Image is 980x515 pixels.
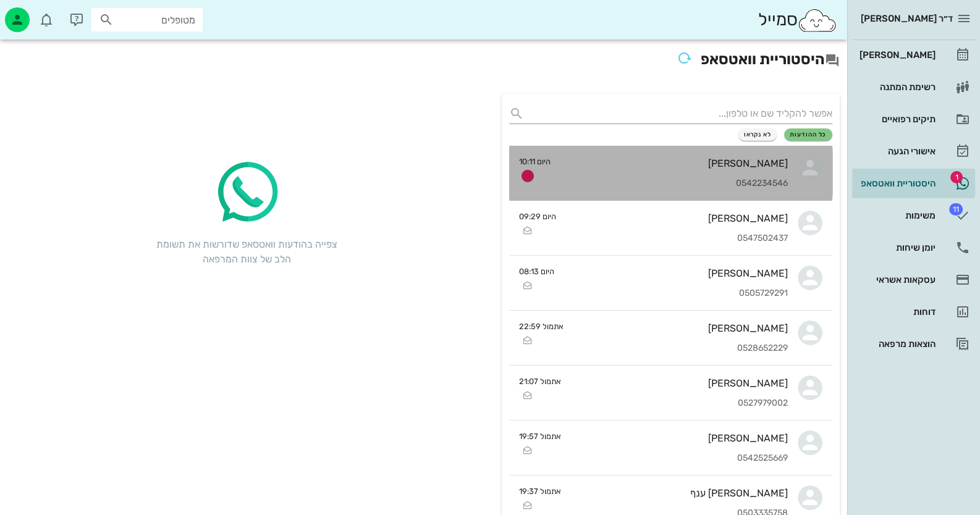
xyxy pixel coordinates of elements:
[519,211,556,222] small: היום 09:29
[519,430,561,442] small: אתמול 19:57
[857,82,936,92] div: רשימת המתנה
[564,267,788,279] div: [PERSON_NAME]
[852,72,975,102] a: רשימת המתנה
[573,322,788,334] div: [PERSON_NAME]
[857,339,936,349] div: הוצאות מרפאה
[560,157,788,169] div: [PERSON_NAME]
[857,307,936,317] div: דוחות
[852,169,975,198] a: תגהיסטוריית וואטסאפ
[564,288,788,299] div: 0505729291
[560,178,788,189] div: 0542234546
[852,40,975,70] a: [PERSON_NAME]
[571,453,788,464] div: 0542525669
[154,237,340,267] div: צפייה בהודעות וואטסאפ שדורשות את תשומת הלב של צוות המרפאה
[529,104,832,124] input: אפשר להקליד שם או טלפון...
[519,266,554,277] small: היום 08:13
[519,156,551,167] small: היום 10:11
[571,377,788,389] div: [PERSON_NAME]
[852,329,975,359] a: הוצאות מרפאה
[7,47,840,74] h2: היסטוריית וואטסאפ
[790,131,827,138] span: כל ההודעות
[852,136,975,166] a: אישורי הגעה
[857,275,936,285] div: עסקאות אשראי
[571,432,788,444] div: [PERSON_NAME]
[571,487,788,499] div: [PERSON_NAME] ענף
[519,485,561,497] small: אתמול 19:37
[519,375,561,387] small: אתמול 21:07
[36,10,44,17] span: תג
[571,398,788,409] div: 0527979002
[857,178,936,188] div: היסטוריית וואטסאפ
[857,50,936,60] div: [PERSON_NAME]
[857,243,936,253] div: יומן שיחות
[857,114,936,124] div: תיקים רפואיים
[949,203,963,216] span: תג
[857,211,936,220] div: משימות
[852,233,975,262] a: יומן שיחות
[852,201,975,230] a: תגמשימות
[573,343,788,354] div: 0528652229
[797,8,837,33] img: SmileCloud logo
[857,146,936,156] div: אישורי הגעה
[852,265,975,295] a: עסקאות אשראי
[566,212,788,224] div: [PERSON_NAME]
[758,7,837,33] div: סמייל
[861,13,953,24] span: ד״ר [PERSON_NAME]
[950,171,963,183] span: תג
[852,104,975,134] a: תיקים רפואיים
[784,128,832,141] button: כל ההודעות
[566,233,788,244] div: 0547502437
[852,297,975,327] a: דוחות
[744,131,772,138] span: לא נקראו
[738,128,777,141] button: לא נקראו
[519,320,564,332] small: אתמול 22:59
[210,156,284,230] img: whatsapp-icon.2ee8d5f3.png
